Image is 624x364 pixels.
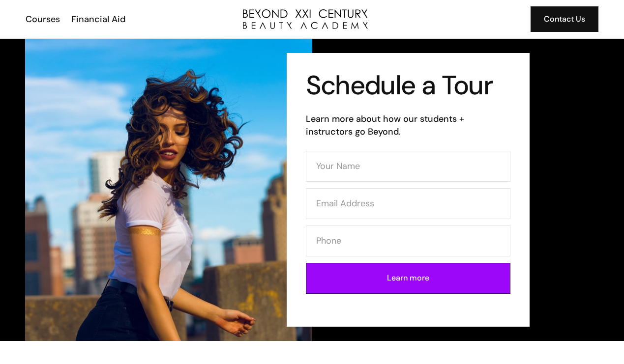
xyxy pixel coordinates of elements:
div: Financial Aid [71,13,125,26]
a: home [243,9,368,29]
div: Courses [26,13,60,26]
div: Contact Us [544,13,585,26]
h6: Learn more about how our students + instructors go Beyond. [306,112,510,138]
input: Email Address [306,188,510,219]
a: Courses [19,13,65,26]
h1: Schedule a Tour [306,72,510,99]
input: Phone [306,225,510,256]
form: Contact Form [306,151,510,300]
a: Financial Aid [65,13,130,26]
input: Your Name [306,151,510,182]
a: Contact Us [531,6,598,32]
input: Learn more [306,263,510,294]
img: beauty school student [25,39,312,341]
